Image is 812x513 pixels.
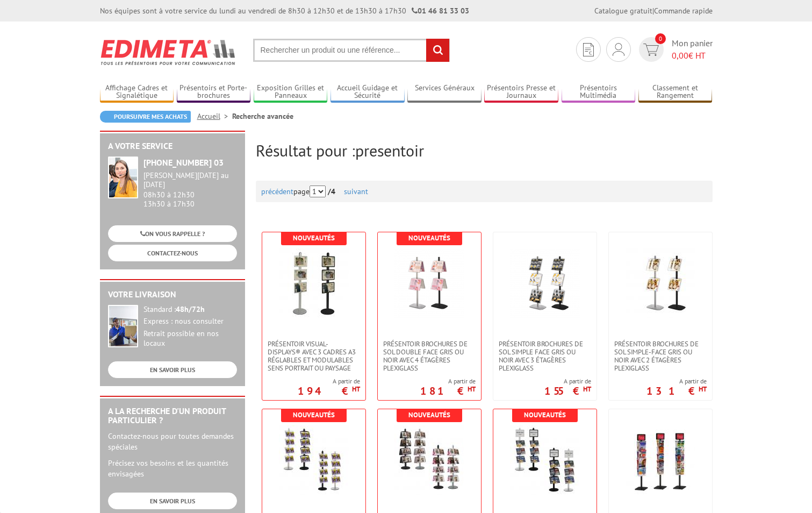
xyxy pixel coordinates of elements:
[143,329,237,348] div: Retrait possible en nos locaux
[108,458,237,479] p: Précisez vos besoins et les quantités envisagées
[544,388,591,394] p: 155 €
[407,83,482,101] a: Services Généraux
[108,431,237,452] p: Contactez-nous pour toutes demandes spéciales
[426,39,449,62] input: rechercher
[108,156,138,198] img: widget-service.jpg
[355,140,424,161] span: presentoir
[143,157,224,168] strong: [PHONE_NUMBER] 03
[100,5,469,16] div: Nos équipes sont à votre service du lundi au vendredi de 8h30 à 12h30 et de 13h30 à 17h30
[468,384,476,394] sup: HT
[293,233,335,243] b: Nouveautés
[672,49,713,62] span: € HT
[143,171,237,189] div: [PERSON_NAME][DATE] au [DATE]
[108,361,237,378] a: EN SAVOIR PLUS
[394,425,464,495] img: présentoir pour magazines et brochures modulable sur pied avec 8 étagères double-faces
[256,141,713,159] h2: Résultat pour :
[262,340,365,372] a: Présentoir Visual-Displays® avec 3 cadres A3 réglables et modulables sens portrait ou paysage
[100,32,237,72] img: Edimeta
[394,248,464,318] img: Présentoir brochures de sol double face GRIS ou NOIR avec 4 étagères PLEXIGLASS
[643,44,659,56] img: devis rapide
[524,410,566,419] b: Nouveautés
[293,410,335,419] b: Nouveautés
[613,43,624,56] img: devis rapide
[100,111,191,123] a: Poursuivre mes achats
[108,225,237,242] a: ON VOUS RAPPELLE ?
[254,83,328,101] a: Exposition Grilles et Panneaux
[583,43,594,56] img: devis rapide
[261,187,293,196] a: précédent
[100,83,174,101] a: Affichage Cadres et Signalétique
[672,37,713,62] span: Mon panier
[108,290,237,300] h2: Votre livraison
[646,388,707,394] p: 131 €
[298,388,360,394] p: 194 €
[232,111,293,122] li: Recherche avancée
[330,83,405,101] a: Accueil Guidage et Sécurité
[383,340,476,372] span: Présentoir brochures de sol double face GRIS ou NOIR avec 4 étagères PLEXIGLASS
[493,340,597,372] a: Présentoir brochures de sol simple face GRIS ou NOIR avec 3 étagères PLEXIGLASS
[583,384,591,394] sup: HT
[420,388,476,394] p: 181 €
[108,141,237,151] h2: A votre service
[298,377,360,386] span: A partir de
[646,377,707,386] span: A partir de
[655,33,666,44] span: 0
[626,425,695,495] img: Présentoirs pour brochure sur pied NOIR double-faces A4, A5, 1/3 A4
[176,304,205,314] strong: 48h/72h
[609,340,712,372] a: Présentoir brochures de sol simple-face GRIS ou Noir avec 2 étagères PLEXIGLASS
[626,248,695,318] img: Présentoir brochures de sol simple-face GRIS ou Noir avec 2 étagères PLEXIGLASS
[562,83,636,101] a: Présentoirs Multimédia
[279,248,349,318] img: Présentoir Visual-Displays® avec 3 cadres A3 réglables et modulables sens portrait ou paysage
[143,305,237,315] div: Standard :
[268,340,360,372] span: Présentoir Visual-Displays® avec 3 cadres A3 réglables et modulables sens portrait ou paysage
[484,83,558,101] a: Présentoirs Presse et Journaux
[510,425,580,495] img: Présentoir sur pied 1 cadre A3 et 3 étagères porte-revues
[594,5,713,16] div: |
[344,187,368,196] a: suivant
[143,317,237,326] div: Express : nous consulter
[177,83,251,101] a: Présentoirs et Porte-brochures
[108,245,237,261] a: CONTACTEZ-NOUS
[420,377,476,386] span: A partir de
[108,493,237,509] a: EN SAVOIR PLUS
[638,83,713,101] a: Classement et Rangement
[328,187,342,196] strong: /
[654,6,713,16] a: Commande rapide
[197,111,232,121] a: Accueil
[143,171,237,208] div: 08h30 à 12h30 13h30 à 17h30
[594,6,652,16] a: Catalogue gratuit
[499,340,591,372] span: Présentoir brochures de sol simple face GRIS ou NOIR avec 3 étagères PLEXIGLASS
[378,340,481,372] a: Présentoir brochures de sol double face GRIS ou NOIR avec 4 étagères PLEXIGLASS
[510,248,580,318] img: Présentoir brochures de sol simple face GRIS ou NOIR avec 3 étagères PLEXIGLASS
[108,407,237,425] h2: A la recherche d'un produit particulier ?
[331,187,335,196] span: 4
[108,305,138,347] img: widget-livraison.jpg
[699,384,707,394] sup: HT
[614,340,707,372] span: Présentoir brochures de sol simple-face GRIS ou Noir avec 2 étagères PLEXIGLASS
[544,377,591,386] span: A partir de
[261,181,707,202] div: page
[279,425,349,495] img: présentoir pour brochures et magazines modulable sur pied avec 4 étagères
[636,37,713,62] a: devis rapide 0 Mon panier 0,00€ HT
[253,39,450,62] input: Rechercher un produit ou une référence...
[408,410,450,419] b: Nouveautés
[408,233,450,243] b: Nouveautés
[412,6,469,16] strong: 01 46 81 33 03
[672,50,688,61] span: 0,00
[352,384,360,394] sup: HT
